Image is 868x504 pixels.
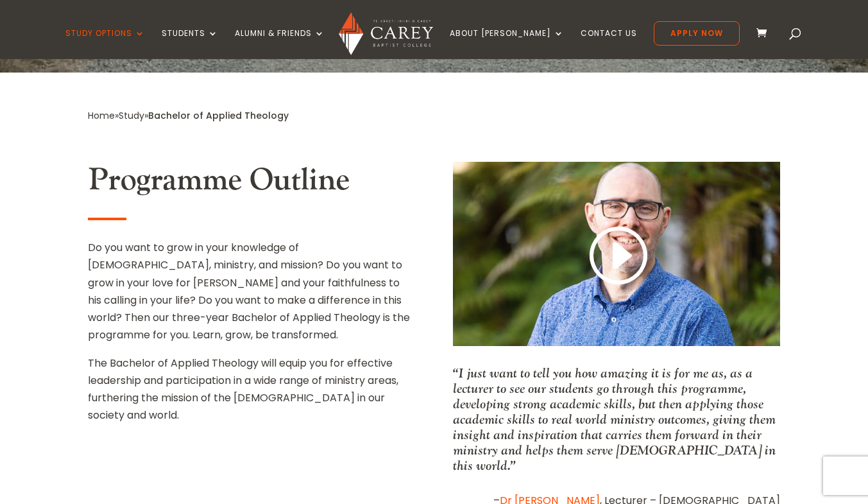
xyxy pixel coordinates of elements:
a: Study Options [65,29,145,59]
a: About [PERSON_NAME] [450,29,564,59]
span: » » [88,109,289,122]
span: Bachelor of Applied Theology [148,109,289,122]
p: “I just want to tell you how amazing it is for me as, as a lecturer to see our students go throug... [453,365,780,473]
img: Carey Baptist College [339,12,433,55]
a: Study [119,109,144,122]
h2: Programme Outline [88,162,415,205]
a: Apply Now [654,21,740,46]
a: Home [88,109,115,122]
p: The Bachelor of Applied Theology will equip you for effective leadership and participation in a w... [88,354,415,424]
a: Students [162,29,218,59]
a: Alumni & Friends [235,29,325,59]
a: Contact Us [581,29,637,59]
p: Do you want to grow in your knowledge of [DEMOGRAPHIC_DATA], ministry, and mission? Do you want t... [88,239,415,354]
